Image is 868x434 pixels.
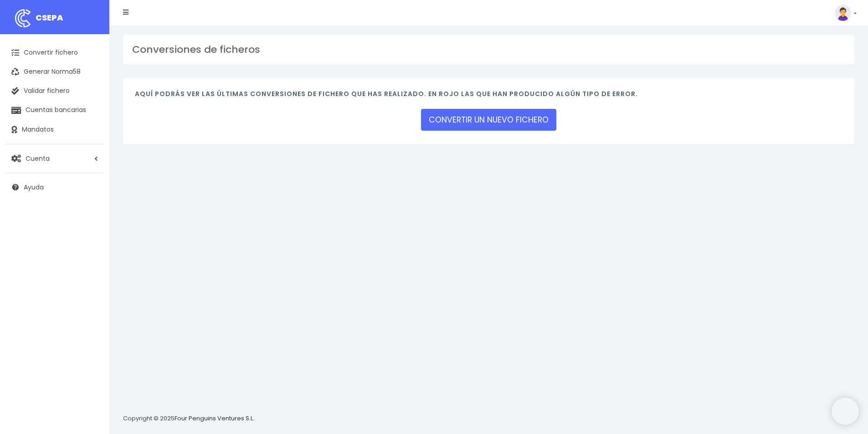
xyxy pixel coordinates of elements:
a: Cuentas bancarias [5,101,105,120]
a: Convertir fichero [5,43,105,62]
a: Mandatos [5,120,105,139]
p: Copyright © 2025 . [123,414,256,424]
h4: Aquí podrás ver las últimas conversiones de fichero que has realizado. En rojo las que han produc... [135,90,842,102]
a: Four Penguins Ventures S.L. [175,414,254,423]
a: CONVERTIR UN NUEVO FICHERO [421,109,556,131]
a: Ayuda [5,178,105,197]
span: Ayuda [24,183,44,192]
img: logo [11,7,34,30]
a: Cuenta [5,149,105,168]
a: Generar Norma58 [5,62,105,82]
a: Validar fichero [5,82,105,101]
h3: Conversiones de ficheros [132,44,845,56]
img: profile [835,5,851,21]
span: Cuenta [26,153,50,163]
span: CSEPA [36,12,63,23]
